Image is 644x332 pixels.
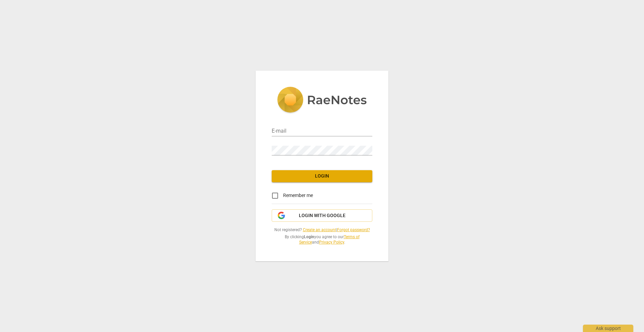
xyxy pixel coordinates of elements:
[337,227,370,232] a: Forgot password?
[303,227,336,232] a: Create an account
[277,173,367,180] span: Login
[583,325,633,332] div: Ask support
[272,227,372,233] span: Not registered? |
[283,192,313,199] span: Remember me
[304,235,314,239] b: Login
[319,240,344,245] a: Privacy Policy
[272,234,372,245] span: By clicking you agree to our and .
[299,212,345,219] span: Login with Google
[272,209,372,222] button: Login with Google
[277,87,367,114] img: 5ac2273c67554f335776073100b6d88f.svg
[272,170,372,182] button: Login
[299,235,360,245] a: Terms of Service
